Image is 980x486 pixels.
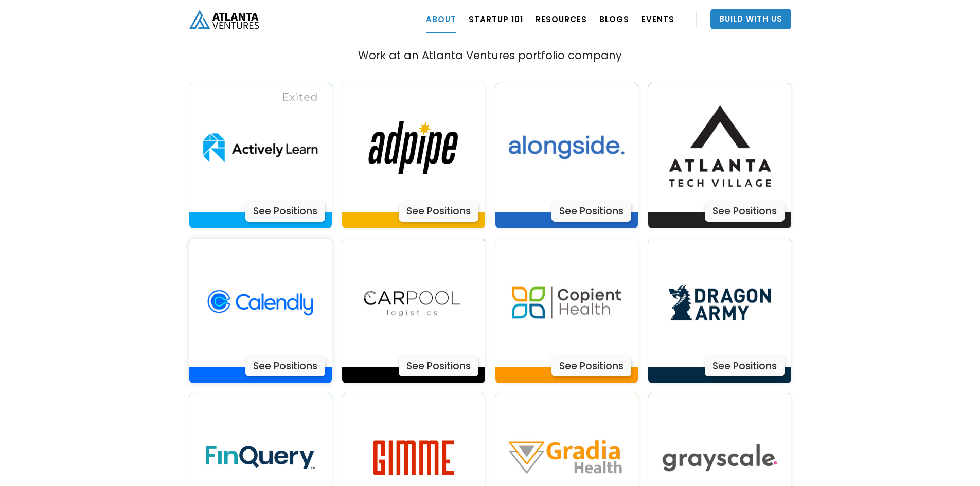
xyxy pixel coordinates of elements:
a: Actively LearnSee Positions [495,83,638,228]
img: Actively Learn [655,239,784,367]
a: Actively LearnSee Positions [495,239,638,384]
div: See Positions [705,356,785,376]
a: Actively LearnSee Positions [342,83,485,228]
a: ABOUT [426,5,456,33]
a: Actively LearnSee Positions [648,83,791,228]
img: Actively Learn [502,239,631,367]
a: Startup 101 [469,5,523,33]
img: Actively Learn [196,239,325,367]
img: Actively Learn [349,239,478,367]
a: Actively LearnSee Positions [342,239,485,384]
a: Build With Us [710,9,791,29]
div: See Positions [245,201,325,222]
img: Actively Learn [196,83,325,212]
img: Actively Learn [655,83,784,212]
div: See Positions [551,201,631,222]
a: Actively LearnSee Positions [189,239,332,384]
div: See Positions [551,356,631,376]
a: Actively LearnSee Positions [189,83,332,228]
a: RESOURCES [536,5,587,33]
div: See Positions [245,356,325,376]
div: See Positions [705,201,785,222]
div: See Positions [399,356,478,376]
a: EVENTS [642,5,674,33]
img: Actively Learn [349,83,478,212]
div: See Positions [399,201,478,222]
a: Actively LearnSee Positions [648,239,791,384]
a: BLOGS [599,5,629,33]
img: Actively Learn [502,83,631,212]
